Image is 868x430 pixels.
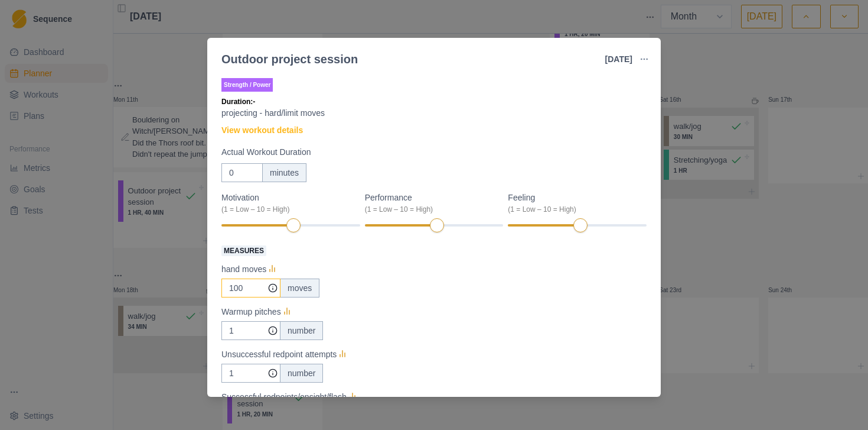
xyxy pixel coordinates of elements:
[221,306,281,318] p: Warmup pitches
[508,192,639,215] label: Feeling
[221,245,266,256] span: Measures
[221,263,266,276] p: hand moves
[221,146,639,159] label: Actual Workout Duration
[221,391,347,403] p: Successful redpoints/onsight/flash
[508,204,639,215] div: (1 = Low – 10 = High)
[221,50,358,68] div: Outdoor project session
[221,348,337,361] p: Unsuccessful redpoint attempts
[280,364,323,383] div: number
[221,204,353,215] div: (1 = Low – 10 = High)
[365,204,497,215] div: (1 = Low – 10 = High)
[365,192,497,215] label: Performance
[221,107,647,119] p: projecting - hard/limit moves
[221,124,303,137] a: View workout details
[605,53,632,66] p: [DATE]
[262,163,306,182] div: minutes
[221,78,273,92] p: Strength / Power
[280,279,319,298] div: moves
[221,96,647,107] p: Duration: -
[280,321,323,340] div: number
[221,192,353,215] label: Motivation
